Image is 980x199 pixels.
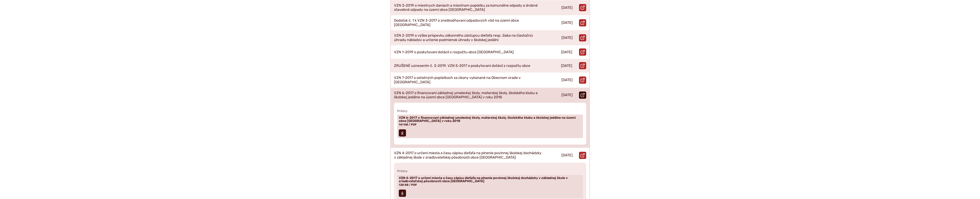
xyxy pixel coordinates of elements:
[561,153,573,158] p: [DATE]
[394,50,514,54] p: VZN 1-2019 o poskytovaní dotácií z rozpočtu obce [GEOGRAPHIC_DATA]
[561,50,572,54] p: [DATE]
[561,36,573,40] p: [DATE]
[397,169,583,173] span: Prílohy
[399,183,417,187] span: 138 KB / PDF
[394,33,543,42] p: VZN 2-2019 o výške príspevku zákonného zástupcu dieťaťa resp. žiaka na čiastočnú úhradu nákladov ...
[394,18,543,27] p: Dodatok č. 1 k VZN 3-2017 o zneškodňovaní odpadových vôd na území obce [GEOGRAPHIC_DATA]
[561,21,573,25] p: [DATE]
[394,76,543,84] p: VZN 7-2017 o ostatných poplatkoch za úkony vykonané na Obecnom úrade v [GEOGRAPHIC_DATA]
[394,91,543,99] p: VZN 6-2017 o financovaní základnej umeleckej školy, materskej školy, školského klubu a školskej j...
[561,6,573,10] p: [DATE]
[561,78,573,82] p: [DATE]
[399,176,577,183] span: VZN 4-2017 o určení miesta a času zápisu dieťaťa na plnenie povinnej školskej dochádzky v základn...
[394,151,543,160] p: VZN 4-2017 o určení miesta a času zápisu dieťaťa na plnenie povinnej školskej dochádzky v základn...
[394,64,530,68] p: ZRUŠENÉ uznesením č. 3-2019. VZN 5-2017 o poskytovaní dotácií z rozpočtu obce
[561,93,573,97] p: [DATE]
[394,3,543,12] p: VZN 3-2019 o miestnych daniach a miestnom poplatku za komunálne odpady a drobné stavebné odpady n...
[397,175,583,198] a: VZN 4-2017 o určení miesta a času zápisu dieťaťa na plnenie povinnej školskej dochádzky v základn...
[399,123,417,126] span: 141 KB / PDF
[397,115,583,138] a: VZN 6-2017 o financovaní základnej umeleckej školy, materskej školy, školského klubu a školskej j...
[397,109,583,113] span: Prílohy
[561,64,572,68] p: [DATE]
[399,116,577,123] span: VZN 6-2017 o financovaní základnej umeleckej školy, materskej školy, školského klubu a školskej j...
